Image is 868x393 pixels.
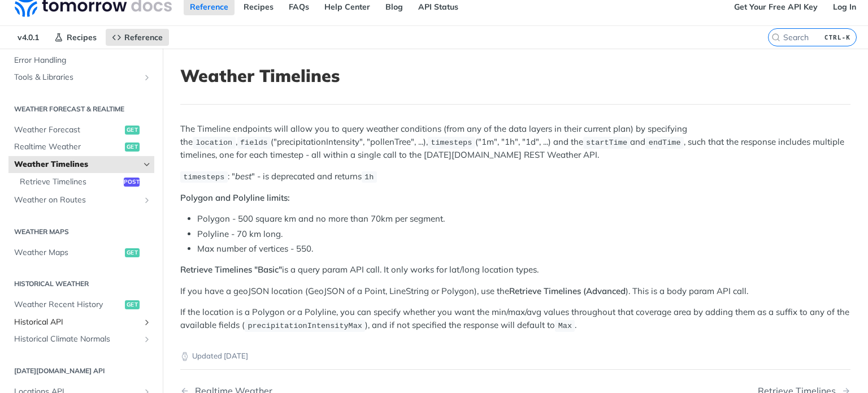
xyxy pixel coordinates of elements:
[649,139,681,147] span: endTime
[8,314,154,331] a: Historical APIShow subpages for Historical API
[180,170,850,183] p: : " " - is deprecated and returns
[8,366,154,376] h2: [DATE][DOMAIN_NAME] API
[125,248,140,257] span: get
[142,196,151,205] button: Show subpages for Weather on Routes
[8,139,154,156] a: Realtime Weatherget
[8,156,154,173] a: Weather TimelinesHide subpages for Weather Timelines
[197,243,850,256] li: Max number of vertices - 550.
[8,69,154,86] a: Tools & LibrariesShow subpages for Tools & Libraries
[142,318,151,327] button: Show subpages for Historical API
[125,126,140,135] span: get
[14,174,154,191] a: Retrieve Timelinespost
[14,195,140,206] span: Weather on Routes
[180,285,850,298] p: If you have a geoJSON location (GeoJSON of a Point, LineString or Polygon), use the ). This is a ...
[14,55,151,66] span: Error Handling
[14,317,140,328] span: Historical API
[14,141,122,153] span: Realtime Weather
[142,335,151,344] button: Show subpages for Historical Climate Normals
[8,122,154,139] a: Weather Forecastget
[124,178,140,187] span: post
[180,351,850,362] p: Updated [DATE]
[8,296,154,313] a: Weather Recent Historyget
[14,159,140,170] span: Weather Timelines
[8,192,154,209] a: Weather on RoutesShow subpages for Weather on Routes
[20,176,121,188] span: Retrieve Timelines
[14,72,140,83] span: Tools & Libraries
[558,322,572,330] span: Max
[124,32,163,42] span: Reference
[180,192,290,203] strong: Polygon and Polyline limits:
[235,171,251,182] em: best
[8,331,154,348] a: Historical Climate NormalsShow subpages for Historical Climate Normals
[14,247,122,258] span: Weather Maps
[14,299,122,310] span: Weather Recent History
[248,322,362,330] span: precipitationIntensityMax
[106,29,169,46] a: Reference
[142,160,151,169] button: Hide subpages for Weather Timelines
[14,334,140,345] span: Historical Climate Normals
[586,139,627,147] span: startTime
[8,52,154,69] a: Error Handling
[180,306,850,332] p: If the location is a Polygon or a Polyline, you can specify whether you want the min/max/avg valu...
[197,228,850,241] li: Polyline - 70 km long.
[8,244,154,261] a: Weather Mapsget
[197,213,850,226] li: Polygon - 500 square km and no more than 70km per segment.
[14,124,122,136] span: Weather Forecast
[183,173,224,182] span: timesteps
[125,300,140,309] span: get
[822,32,853,43] kbd: CTRL-K
[11,29,45,46] span: v4.0.1
[240,139,268,147] span: fields
[180,264,850,277] p: is a query param API call. It only works for lat/long location types.
[771,33,780,42] svg: Search
[180,66,850,86] h1: Weather Timelines
[196,139,232,147] span: location
[509,286,626,296] strong: Retrieve Timelines (Advanced
[8,227,154,237] h2: Weather Maps
[8,279,154,289] h2: Historical Weather
[67,32,97,42] span: Recipes
[125,142,140,152] span: get
[431,139,472,147] span: timesteps
[364,173,374,182] span: 1h
[180,123,850,161] p: The Timeline endpoints will allow you to query weather conditions (from any of the data layers in...
[48,29,103,46] a: Recipes
[142,73,151,82] button: Show subpages for Tools & Libraries
[180,264,282,275] strong: Retrieve Timelines "Basic"
[8,104,154,114] h2: Weather Forecast & realtime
